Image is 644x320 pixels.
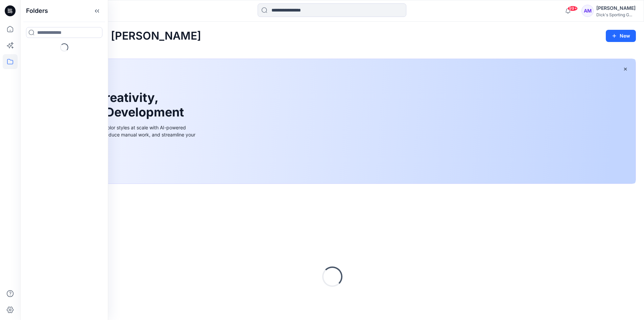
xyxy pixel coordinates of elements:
[581,5,594,17] div: AM
[45,153,197,167] a: Discover more
[568,6,578,11] span: 99+
[606,30,636,42] button: New
[28,30,201,42] h2: Welcome back, [PERSON_NAME]
[596,12,636,17] div: Dick's Sporting G...
[596,4,636,12] div: [PERSON_NAME]
[45,90,187,120] h1: Unleash Creativity, Speed Up Development
[45,124,197,145] div: Explore ideas faster and recolor styles at scale with AI-powered tools that boost creativity, red...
